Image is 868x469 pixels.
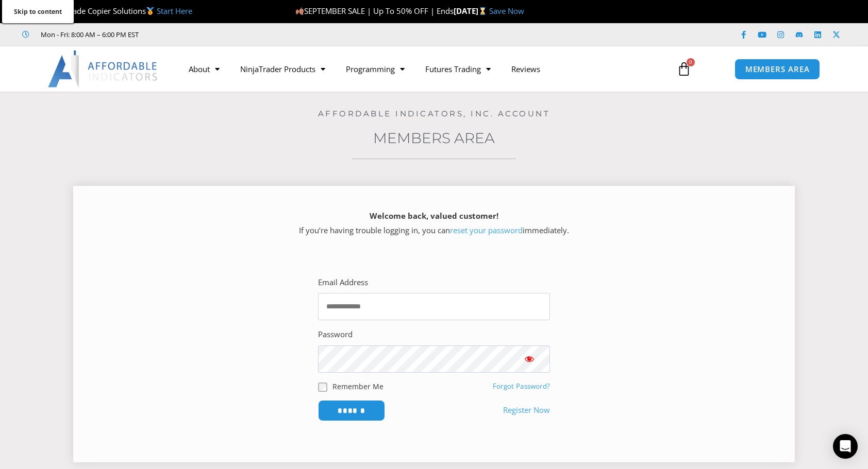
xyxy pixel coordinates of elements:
span: MEMBERS AREA [745,65,810,73]
label: Remember Me [332,381,383,392]
img: LogoAI | Affordable Indicators – NinjaTrader [48,50,159,88]
img: 🍂 [296,7,304,15]
a: Save Now [489,6,524,16]
p: If you’re having trouble logging in, you can immediately. [91,209,777,238]
nav: Menu [178,57,665,81]
button: Show password [509,345,550,372]
label: Password [318,327,353,342]
a: Forgot Password? [493,381,550,391]
label: Email Address [318,275,368,290]
span: Mon - Fri: 8:00 AM – 6:00 PM EST [38,28,139,41]
div: Open Intercom Messenger [833,434,858,459]
img: 🥇 [146,7,154,15]
strong: Welcome back, valued customer! [370,211,498,221]
a: Members Area [373,129,495,147]
a: Futures Trading [415,57,501,81]
a: Register Now [503,403,550,418]
a: Reviews [501,57,550,81]
a: 0 [661,54,707,84]
span: 0 [687,58,695,66]
iframe: Customer reviews powered by Trustpilot [153,29,308,40]
a: MEMBERS AREA [735,59,821,80]
a: NinjaTrader Products [230,57,336,81]
a: Start Here [157,6,192,16]
a: About [178,57,230,81]
strong: [DATE] [454,6,489,16]
span: Compare Trade Copier Solutions [22,6,192,16]
a: reset your password [450,225,523,235]
img: ⌛ [479,7,487,15]
span: SEPTEMBER SALE | Up To 50% OFF | Ends [295,6,454,16]
a: Programming [336,57,415,81]
a: Affordable Indicators, Inc. Account [318,109,550,118]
